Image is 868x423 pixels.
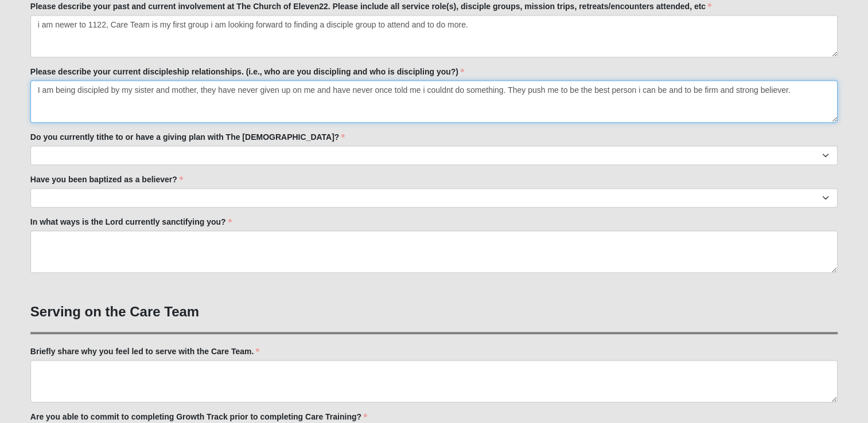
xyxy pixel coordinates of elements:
label: Please describe your current discipleship relationships. (i.e., who are you discipling and who is... [30,66,464,77]
label: Have you been baptized as a believer? [30,174,183,185]
label: Are you able to commit to completing Growth Track prior to completing Care Training? [30,411,367,422]
label: Do you currently tithe to or have a giving plan with The [DEMOGRAPHIC_DATA]? [30,131,345,143]
label: Please describe your past and current involvement at The Church of Eleven22. Please include all s... [30,1,711,12]
label: In what ways is the Lord currently sanctifying you? [30,216,232,228]
h3: Serving on the Care Team [30,304,838,320]
label: Briefly share why you feel led to serve with the Care Team. [30,346,260,357]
